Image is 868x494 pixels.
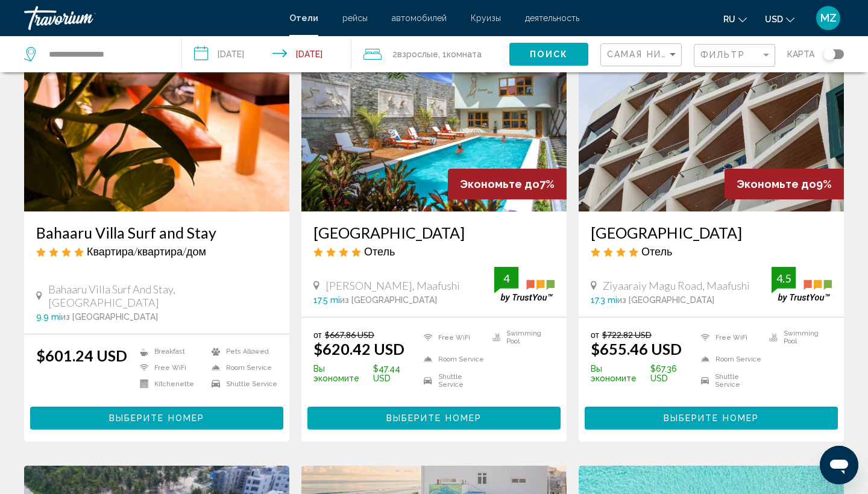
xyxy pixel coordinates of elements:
span: MZ [820,12,837,24]
button: Travelers: 2 adults, 0 children [351,36,509,72]
del: $722.82 USD [602,330,652,340]
span: , 1 [438,46,482,63]
img: Hotel image [24,19,289,211]
iframe: Кнопка запуска окна обмена сообщениями [820,446,858,484]
li: Kitchenette [134,379,206,389]
span: от [591,330,599,340]
span: из [GEOGRAPHIC_DATA] [340,295,437,305]
del: $667.86 USD [325,330,374,340]
span: карта [787,46,814,63]
span: Выберите номер [386,414,482,424]
a: деятельность [525,13,579,23]
button: Toggle map [814,49,844,60]
span: Экономьте до [460,178,539,190]
span: Квартира/квартира/дом [87,245,206,258]
div: 4 star Apartment [36,245,277,258]
div: 4 star Hotel [591,245,832,258]
li: Swimming Pool [763,330,832,345]
li: Room Service [418,351,486,367]
span: 2 [392,46,438,63]
span: Экономьте до [737,178,816,190]
button: Filter [694,43,775,68]
span: USD [765,14,783,24]
button: Change currency [765,10,794,28]
span: Выберите номер [109,414,204,424]
a: Выберите номер [585,410,838,423]
span: Комната [447,49,482,59]
img: Hotel image [579,19,844,211]
span: Bahaaru Villa Surf And Stay, [GEOGRAPHIC_DATA] [48,283,277,309]
span: [PERSON_NAME], Maafushi [325,279,460,292]
span: 17.3 mi [591,295,617,305]
a: рейсы [342,13,368,23]
li: Room Service [695,351,764,367]
a: [GEOGRAPHIC_DATA] [591,224,832,242]
a: Отели [289,13,318,23]
span: Поиск [530,50,568,60]
a: [GEOGRAPHIC_DATA] [313,224,555,242]
li: Shuttle Service [206,379,277,389]
li: Free WiFi [134,363,206,373]
li: Free WiFi [695,330,764,345]
button: Выберите номер [30,407,283,429]
span: Отель [641,245,672,258]
ins: $601.24 USD [36,346,127,364]
li: Room Service [206,363,277,373]
a: автомобилей [392,13,447,23]
mat-select: Sort by [607,50,678,60]
a: Круизы [471,13,501,23]
button: Выберите номер [585,407,838,429]
p: $47.44 USD [313,364,418,383]
button: Change language [723,10,747,28]
li: Shuttle Service [695,373,764,389]
span: ru [723,14,735,24]
span: Фильтр [700,50,745,60]
li: Swimming Pool [486,330,555,345]
a: Bahaaru Villa Surf and Stay [36,224,277,242]
li: Pets Allowed [206,346,277,357]
span: Ziyaaraiy Magu Road, Maafushi [603,279,750,292]
a: Выберите номер [307,410,561,423]
button: User Menu [813,5,844,31]
button: Выберите номер [307,407,561,429]
span: Вы экономите [313,364,370,383]
span: 17.5 mi [313,295,340,305]
ins: $620.42 USD [313,340,404,358]
img: trustyou-badge.svg [494,267,555,302]
img: trustyou-badge.svg [772,267,832,302]
p: $67.36 USD [591,364,695,383]
a: Travorium [24,6,277,30]
div: 4 star Hotel [313,245,555,258]
div: 7% [448,169,567,199]
span: Выберите номер [664,414,759,424]
span: Отель [364,245,395,258]
button: Check-in date: Oct 12, 2025 Check-out date: Oct 18, 2025 [182,36,352,72]
span: Самая низкая цена [607,49,719,59]
img: Hotel image [301,19,567,211]
div: 4 [494,271,518,286]
span: из [GEOGRAPHIC_DATA] [61,312,158,322]
li: Shuttle Service [418,373,486,389]
span: Взрослые [397,49,438,59]
div: 9% [725,169,844,199]
button: Поиск [509,43,588,65]
span: Вы экономите [591,364,647,383]
div: 4.5 [772,271,796,286]
span: от [313,330,322,340]
a: Выберите номер [30,410,283,423]
li: Free WiFi [418,330,486,345]
span: 9.9 mi [36,312,61,322]
li: Breakfast [134,346,206,357]
span: из [GEOGRAPHIC_DATA] [617,295,714,305]
ins: $655.46 USD [591,340,682,358]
